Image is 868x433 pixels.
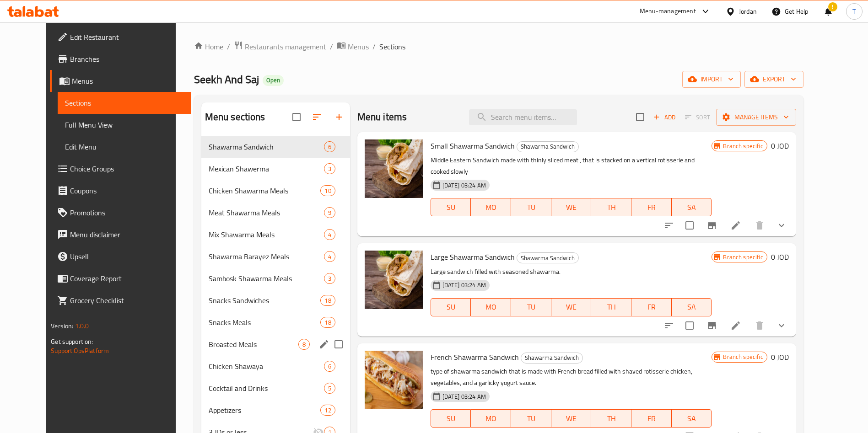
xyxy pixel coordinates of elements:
[719,253,766,262] span: Branch specific
[431,139,515,153] span: Small Shawarma Sandwich
[431,266,712,278] p: Large sandwich filled with seasoned shawarma.
[591,409,631,428] button: TH
[324,230,335,239] span: 4
[439,392,490,401] span: [DATE] 03:24 AM
[324,229,335,240] div: items
[672,198,712,216] button: SA
[776,320,787,331] svg: Show Choices
[521,353,583,364] div: Shawarma Sandwich
[324,165,335,173] span: 3
[716,109,796,126] button: Manage items
[209,251,324,262] div: Shawarma Barayez Meals
[730,220,741,231] a: Edit menu item
[517,141,578,152] span: Shawarma Sandwich
[320,317,335,328] div: items
[328,106,350,128] button: Add section
[317,337,331,351] button: edit
[672,298,712,316] button: SA
[701,315,723,337] button: Branch-specific-item
[739,6,757,16] div: Jordan
[595,300,628,314] span: TH
[365,139,423,198] img: Small Shawarma Sandwich
[263,76,284,84] span: Open
[201,377,350,399] div: Cocktail and Drinks5
[471,198,511,216] button: MO
[365,251,423,309] img: Large Shawarma Sandwich
[58,92,191,114] a: Sections
[324,207,335,218] div: items
[652,112,677,123] span: Add
[209,361,324,372] span: Chicken Shawaya
[321,187,334,195] span: 10
[209,295,321,306] div: Snacks Sandwiches
[675,412,708,425] span: SA
[287,107,306,127] span: Select all sections
[50,180,191,202] a: Coupons
[680,216,699,235] span: Select to update
[555,201,588,214] span: WE
[719,353,766,361] span: Branch specific
[321,296,334,305] span: 18
[51,336,93,347] span: Get support on:
[431,198,471,216] button: SU
[521,353,582,363] span: Shawarma Sandwich
[337,41,369,53] a: Menus
[672,409,712,428] button: SA
[515,300,548,314] span: TU
[209,317,321,328] span: Snacks Meals
[209,185,321,196] span: Chicken Shawarma Meals
[650,110,679,124] span: Add item
[511,298,551,316] button: TU
[50,70,191,92] a: Menus
[209,229,324,240] span: Mix Shawarma Meals
[201,333,350,355] div: Broasted Meals8edit
[245,41,326,52] span: Restaurants management
[50,289,191,311] a: Grocery Checklist
[719,142,766,150] span: Branch specific
[209,141,324,152] span: Shawarma Sandwich
[640,6,696,17] div: Menu-management
[680,316,699,335] span: Select to update
[320,405,335,416] div: items
[201,289,350,311] div: Snacks Sandwiches18
[209,207,324,218] span: Meat Shawarma Meals
[471,298,511,316] button: MO
[431,155,712,177] p: Middle Eastern Sandwich made with thinly sliced meat , that is stacked on a vertical rotisserie a...
[321,406,334,415] span: 12
[431,409,471,428] button: SU
[474,201,507,214] span: MO
[730,320,741,331] a: Edit menu item
[591,298,631,316] button: TH
[631,107,650,127] span: Select section
[50,48,191,70] a: Branches
[439,181,490,190] span: [DATE] 03:24 AM
[435,412,468,425] span: SU
[306,106,328,128] span: Sort sections
[324,163,335,174] div: items
[70,273,184,284] span: Coverage Report
[70,53,184,64] span: Branches
[471,409,511,428] button: MO
[209,383,324,394] span: Cocktail and Drinks
[515,412,548,425] span: TU
[517,252,579,263] div: Shawarma Sandwich
[209,339,298,350] span: Broasted Meals
[591,198,631,216] button: TH
[65,97,184,108] span: Sections
[209,273,324,284] div: Sambosk Shawarma Meals
[201,267,350,289] div: Sambosk Shawarma Meals3
[324,143,335,151] span: 6
[330,41,333,52] li: /
[50,158,191,180] a: Choice Groups
[201,180,350,202] div: Chicken Shawarma Meals10
[324,274,335,283] span: 3
[201,224,350,246] div: Mix Shawarma Meals4
[658,214,680,236] button: sort-choices
[771,315,793,337] button: show more
[50,267,191,289] a: Coverage Report
[635,201,668,214] span: FR
[474,412,507,425] span: MO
